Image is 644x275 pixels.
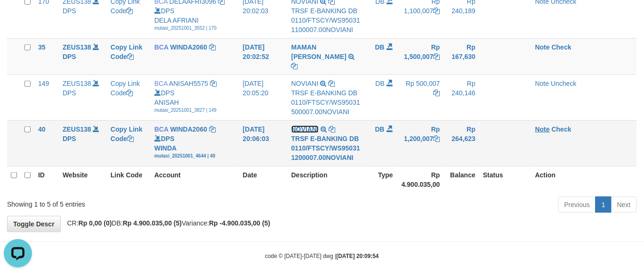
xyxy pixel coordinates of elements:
[239,38,288,75] td: [DATE] 20:02:52
[291,62,298,70] a: Copy MAMAN AGUSTIAN to clipboard
[107,166,151,193] th: Link Code
[434,89,440,97] a: Copy Rp 500,007 to clipboard
[38,125,46,133] span: 40
[535,43,550,51] a: Note
[291,80,319,87] a: NOVIANI
[265,253,379,260] small: code © [DATE]-[DATE] dwg |
[154,80,168,87] span: BCA
[376,80,385,87] span: DB
[7,216,61,232] a: Toggle Descr
[479,166,531,193] th: Status
[434,135,440,142] a: Copy Rp 1,200,007 to clipboard
[59,75,107,120] td: DPS
[558,197,596,213] a: Previous
[291,6,360,34] div: TRSF E-BANKING DB 0110/FTSCY/WS95031 1100007.00NOVIANI
[337,253,379,260] strong: [DATE] 20:09:54
[170,125,208,133] a: WINDA2060
[38,80,49,87] span: 149
[169,80,208,87] a: ANISAH5575
[611,197,637,213] a: Next
[210,80,217,87] a: Copy ANISAH5575 to clipboard
[397,120,444,166] td: Rp 1,200,007
[154,88,235,114] div: DPS ANISAH
[397,75,444,120] td: Rp 500,007
[291,125,319,133] a: NOVIANI
[291,134,360,162] div: TRSF E-BANKING DB 0110/FTSCY/WS95031 1200007.00NOVIANI
[209,125,216,133] a: Copy WINDA2060 to clipboard
[154,134,235,159] div: DPS WINDA
[123,219,182,227] strong: Rp 4.900.035,00 (5)
[375,125,385,133] span: DB
[59,120,107,166] td: DPS
[397,166,444,193] th: Rp 4.900.035,00
[38,43,46,51] span: 35
[154,125,169,133] span: BCA
[239,120,288,166] td: [DATE] 20:06:03
[7,196,261,209] div: Showing 1 to 5 of 5 entries
[535,125,550,133] a: Note
[154,6,235,32] div: DPS DELA AFRIANI
[434,7,440,15] a: Copy Rp 1,100,007 to clipboard
[291,88,360,117] div: TRSF E-BANKING DB 0110/FTSCY/WS95031 500007.00NOVIANI
[328,80,335,87] a: Copy NOVIANI to clipboard
[535,80,549,87] a: Note
[444,38,479,75] td: Rp 167,630
[63,43,91,51] a: ZEUS138
[291,43,346,60] a: MAMAN [PERSON_NAME]
[239,75,288,120] td: [DATE] 20:05:20
[239,166,288,193] th: Date
[329,125,335,133] a: Copy NOVIANI to clipboard
[444,166,479,193] th: Balance
[79,219,112,227] strong: Rp 0,00 (0)
[397,38,444,75] td: Rp 1,500,007
[288,166,364,193] th: Description
[434,53,440,60] a: Copy Rp 1,500,007 to clipboard
[59,38,107,75] td: DPS
[111,125,143,142] a: Copy Link Code
[375,43,385,51] span: DB
[154,107,235,114] div: mutasi_20251001_3827 | 149
[154,25,235,32] div: mutasi_20251001_3552 | 170
[364,166,397,193] th: Type
[151,166,239,193] th: Account
[531,166,637,193] th: Action
[4,4,32,32] button: Open LiveChat chat widget
[154,43,169,51] span: BCA
[63,219,271,227] span: CR: DB: Variance:
[552,125,572,133] a: Check
[596,197,612,213] a: 1
[170,43,208,51] a: WINDA2060
[34,166,59,193] th: ID
[154,153,235,159] div: mutasi_20251001_4644 | 40
[551,80,577,87] a: Uncheck
[63,125,91,133] a: ZEUS138
[444,75,479,120] td: Rp 240,146
[111,43,143,60] a: Copy Link Code
[444,120,479,166] td: Rp 264,623
[209,219,270,227] strong: Rp -4.900.035,00 (5)
[552,43,572,51] a: Check
[63,80,91,87] a: ZEUS138
[111,80,140,97] a: Copy Link Code
[209,43,216,51] a: Copy WINDA2060 to clipboard
[59,166,107,193] th: Website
